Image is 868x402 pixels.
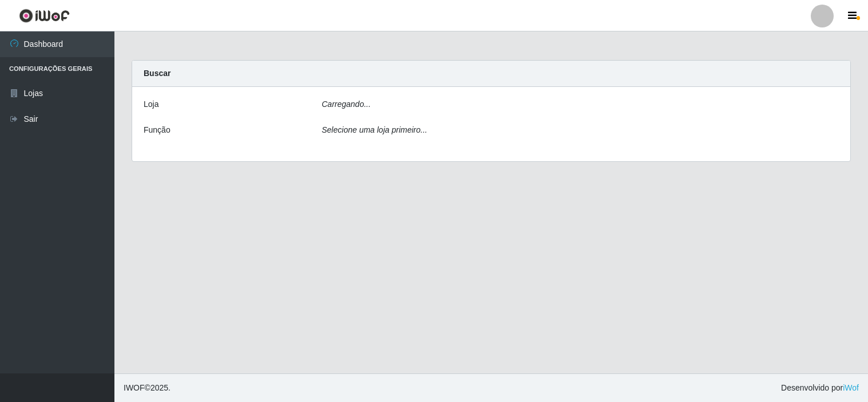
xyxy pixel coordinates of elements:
[124,382,171,394] span: © 2025 .
[144,98,158,110] label: Loja
[144,124,171,136] label: Função
[144,69,171,78] strong: Buscar
[19,9,70,23] img: CoreUI Logo
[322,125,427,134] i: Selecione uma loja primeiro...
[124,383,145,392] span: IWOF
[843,383,859,392] a: iWof
[322,99,371,109] i: Carregando...
[781,382,859,394] span: Desenvolvido por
